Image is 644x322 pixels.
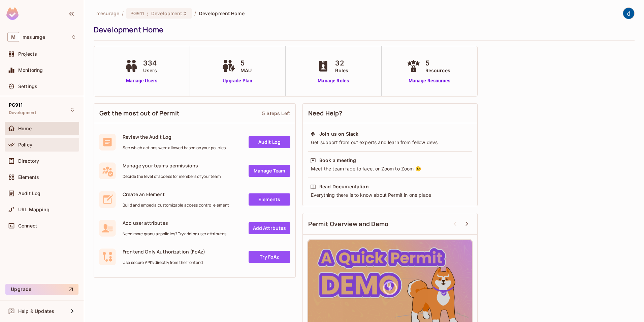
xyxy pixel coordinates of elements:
[194,10,196,17] li: /
[335,67,348,74] span: Roles
[249,193,290,206] a: Elements
[319,157,356,164] div: Book a meeting
[9,110,36,115] span: Development
[123,162,221,169] span: Manage your teams permissions
[123,260,205,265] span: Use secure API's directly from the frontend
[220,77,255,84] a: Upgrade Plan
[18,51,37,57] span: Projects
[308,109,343,117] span: Need Help?
[308,220,389,228] span: Permit Overview and Demo
[151,10,182,17] span: Development
[623,8,634,19] img: dev 911gcl
[262,110,290,116] div: 5 Steps Left
[18,142,32,147] span: Policy
[99,109,180,117] span: Get the most out of Permit
[130,10,144,17] span: PG911
[123,191,229,197] span: Create an Element
[123,248,205,255] span: Frontend Only Authorization (FoAz)
[18,175,39,180] span: Elements
[18,158,39,164] span: Directory
[123,134,226,140] span: Review the Audit Log
[18,308,54,314] span: Help & Updates
[335,58,348,68] span: 32
[123,203,229,208] span: Build and embed a customizable access control element
[123,145,226,151] span: See which actions were allowed based on your policies
[122,10,124,17] li: /
[425,58,450,68] span: 5
[123,174,221,179] span: Decide the level of access for members of your team
[310,165,470,172] div: Meet the team face to face, or Zoom to Zoom 😉
[319,131,358,137] div: Join us on Slack
[147,11,149,16] span: :
[425,67,450,74] span: Resources
[240,67,252,74] span: MAU
[18,207,50,212] span: URL Mapping
[249,222,290,234] a: Add Attrbutes
[315,77,352,84] a: Manage Roles
[249,165,290,177] a: Manage Team
[123,220,226,226] span: Add user attributes
[240,58,252,68] span: 5
[199,10,245,17] span: Development Home
[18,191,40,196] span: Audit Log
[5,284,78,295] button: Upgrade
[310,192,470,198] div: Everything there is to know about Permit in one place
[9,102,23,108] span: PG911
[143,67,157,74] span: Users
[18,84,37,89] span: Settings
[18,126,32,131] span: Home
[249,251,290,263] a: Try FoAz
[249,136,290,148] a: Audit Log
[7,32,19,42] span: M
[23,34,45,40] span: Workspace: mesurage
[6,7,19,20] img: SReyMgAAAABJRU5ErkJggg==
[94,25,631,35] div: Development Home
[319,183,369,190] div: Read Documentation
[143,58,157,68] span: 334
[310,139,470,146] div: Get support from out experts and learn from fellow devs
[96,10,119,17] span: the active workspace
[18,223,37,229] span: Connect
[123,231,226,237] span: Need more granular policies? Try adding user attributes
[123,77,160,84] a: Manage Users
[405,77,454,84] a: Manage Resources
[18,68,43,73] span: Monitoring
